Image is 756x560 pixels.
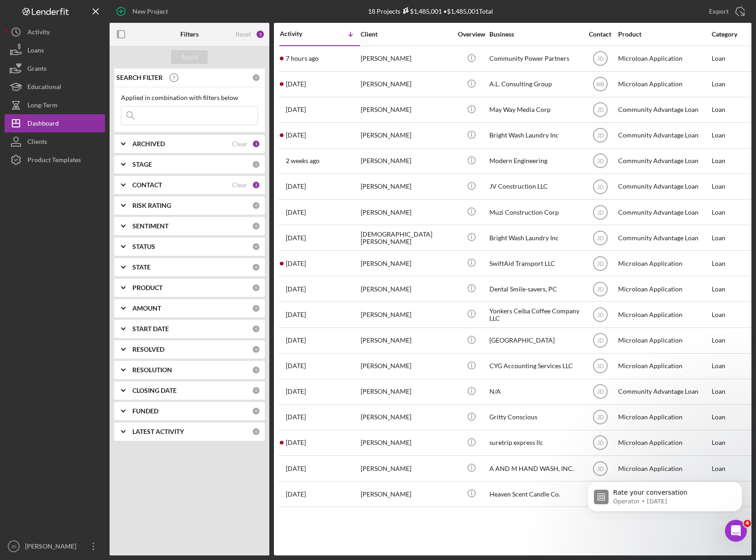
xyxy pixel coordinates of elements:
[361,47,452,71] div: [PERSON_NAME]
[597,158,604,164] text: JD
[361,123,452,148] div: [PERSON_NAME]
[252,74,260,82] div: 0
[361,302,452,327] div: [PERSON_NAME]
[132,264,151,271] b: STATE
[252,304,260,312] div: 0
[489,31,581,38] div: Business
[252,428,260,436] div: 0
[712,380,754,404] div: Loan
[712,328,754,353] div: Loan
[712,251,754,275] div: Loan
[132,181,162,189] b: CONTACT
[597,286,604,292] text: JD
[618,277,709,301] div: Microloan Application
[286,55,319,62] time: 2025-09-16 18:42
[286,388,306,395] time: 2025-07-07 15:44
[618,123,709,148] div: Community Advantage Loan
[712,405,754,429] div: Loan
[489,482,581,506] div: Heaven Scent Candle Co.
[286,106,306,113] time: 2025-09-08 23:11
[489,251,581,275] div: SwiftAid Transport LLC
[618,98,709,122] div: Community Advantage Loan
[27,96,58,116] div: Long-Term
[618,431,709,455] div: Microloan Application
[712,72,754,96] div: Loan
[400,7,442,15] div: $1,485,001
[252,243,260,251] div: 0
[232,181,247,189] div: Clear
[489,277,581,301] div: Dental Smile-savers, PC
[132,366,172,374] b: RESOLUTION
[618,328,709,353] div: Microloan Application
[712,123,754,148] div: Loan
[181,50,198,64] div: Apply
[252,263,260,271] div: 0
[5,59,105,78] button: Grants
[618,149,709,173] div: Community Advantage Loan
[132,2,168,21] div: New Project
[618,72,709,96] div: Microloan Application
[489,302,581,327] div: Yonkers Ceiba Coffee Company LLC
[489,456,581,481] div: A AND M HAND WASH, INC.
[11,544,16,549] text: JD
[121,94,258,101] div: Applied in combination with filters below
[252,284,260,292] div: 0
[5,78,105,96] a: Educational
[5,132,105,151] button: Clients
[489,72,581,96] div: A.L. Consulting Group
[27,59,47,80] div: Grants
[361,149,452,173] div: [PERSON_NAME]
[361,72,452,96] div: [PERSON_NAME]
[712,47,754,71] div: Loan
[5,96,105,114] button: Long-Term
[361,277,452,301] div: [PERSON_NAME]
[286,362,306,370] time: 2025-07-07 22:57
[286,439,306,446] time: 2025-05-16 18:22
[132,407,158,415] b: FUNDED
[252,366,260,374] div: 0
[361,98,452,122] div: [PERSON_NAME]
[116,74,163,81] b: SEARCH FILTER
[596,81,604,88] text: MB
[361,31,452,38] div: Client
[286,80,306,88] time: 2025-09-10 01:13
[597,338,604,344] text: JD
[361,174,452,199] div: [PERSON_NAME]
[286,157,320,164] time: 2025-09-04 13:20
[286,209,306,216] time: 2025-08-28 13:27
[712,431,754,455] div: Loan
[171,50,208,64] button: Apply
[27,114,59,135] div: Dashboard
[286,234,306,242] time: 2025-08-26 15:45
[712,200,754,224] div: Loan
[5,41,105,59] button: Loans
[597,440,604,446] text: JD
[712,277,754,301] div: Loan
[132,284,163,291] b: PRODUCT
[110,2,177,21] button: New Project
[180,31,199,38] b: Filters
[27,132,47,153] div: Clients
[597,235,604,241] text: JD
[252,407,260,415] div: 0
[597,414,604,421] text: JD
[132,222,168,230] b: SENTIMENT
[618,380,709,404] div: Community Advantage Loan
[489,380,581,404] div: N/A
[597,389,604,395] text: JD
[286,465,306,472] time: 2025-05-05 14:36
[361,328,452,353] div: [PERSON_NAME]
[5,114,105,132] a: Dashboard
[489,47,581,71] div: Community Power Partners
[361,354,452,378] div: [PERSON_NAME]
[5,151,105,169] button: Product Templates
[712,174,754,199] div: Loan
[132,325,169,333] b: START DATE
[618,302,709,327] div: Microloan Application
